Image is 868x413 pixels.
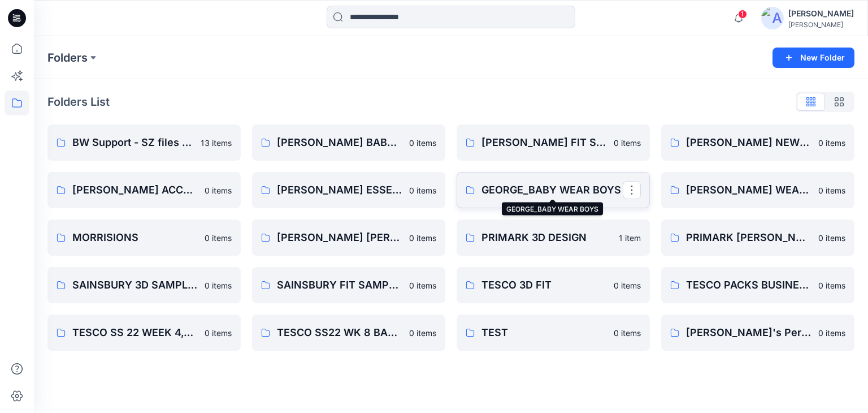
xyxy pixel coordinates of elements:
[252,172,445,208] a: [PERSON_NAME] ESSENTIAL0 items
[818,184,845,196] p: 0 items
[772,48,854,68] button: New Folder
[661,267,854,303] a: TESCO PACKS BUSINESS0 items
[409,327,436,339] p: 0 items
[818,279,845,291] p: 0 items
[277,277,402,293] p: SAINSBURY FIT SAMPLES
[409,279,436,291] p: 0 items
[47,93,110,110] p: Folders List
[481,277,607,293] p: TESCO 3D FIT
[661,172,854,208] a: [PERSON_NAME] WEAR GIRLS & UNISEX0 items
[788,7,854,20] div: [PERSON_NAME]
[818,327,845,339] p: 0 items
[481,135,607,150] p: [PERSON_NAME] FIT SAMPLES
[686,182,811,198] p: [PERSON_NAME] WEAR GIRLS & UNISEX
[457,124,650,161] a: [PERSON_NAME] FIT SAMPLES0 items
[661,220,854,256] a: PRIMARK [PERSON_NAME]0 items
[761,7,784,29] img: avatar
[252,124,445,161] a: [PERSON_NAME] BABY WEAR GIRLS & UNISEX CONSTRCTION CHANGE0 items
[72,325,198,341] p: TESCO SS 22 WEEK 4,6,9
[205,279,232,291] p: 0 items
[457,172,650,208] a: GEORGE_BABY WEAR BOYS
[409,137,436,149] p: 0 items
[47,267,241,303] a: SAINSBURY 3D SAMPLES0 items
[481,325,607,341] p: TEST
[409,232,436,244] p: 0 items
[481,230,612,246] p: PRIMARK 3D DESIGN
[686,277,811,293] p: TESCO PACKS BUSINESS
[277,325,402,341] p: TESCO SS22 WK 8 BABY EVENT
[72,182,198,198] p: [PERSON_NAME] ACCESSORIES
[686,135,811,150] p: [PERSON_NAME] NEW PRODUCTS
[252,315,445,351] a: TESCO SS22 WK 8 BABY EVENT0 items
[661,124,854,161] a: [PERSON_NAME] NEW PRODUCTS0 items
[72,135,194,150] p: BW Support - SZ files (A6)
[457,315,650,351] a: TEST0 items
[47,172,241,208] a: [PERSON_NAME] ACCESSORIES0 items
[457,220,650,256] a: PRIMARK 3D DESIGN1 item
[481,182,623,198] p: GEORGE_BABY WEAR BOYS
[201,137,232,149] p: 13 items
[47,220,241,256] a: MORRISIONS0 items
[619,232,641,244] p: 1 item
[614,327,641,339] p: 0 items
[205,327,232,339] p: 0 items
[818,137,845,149] p: 0 items
[788,20,854,29] div: [PERSON_NAME]
[614,137,641,149] p: 0 items
[409,184,436,196] p: 0 items
[252,220,445,256] a: [PERSON_NAME] [PERSON_NAME] NEW PRODUCTS0 items
[205,232,232,244] p: 0 items
[686,325,811,341] p: [PERSON_NAME]'s Personal Zone
[72,230,198,246] p: MORRISIONS
[277,135,402,150] p: [PERSON_NAME] BABY WEAR GIRLS & UNISEX CONSTRCTION CHANGE
[252,267,445,303] a: SAINSBURY FIT SAMPLES0 items
[277,230,402,246] p: [PERSON_NAME] [PERSON_NAME] NEW PRODUCTS
[818,232,845,244] p: 0 items
[72,277,198,293] p: SAINSBURY 3D SAMPLES
[277,182,402,198] p: [PERSON_NAME] ESSENTIAL
[47,124,241,161] a: BW Support - SZ files (A6)13 items
[47,50,88,66] a: Folders
[205,184,232,196] p: 0 items
[686,230,811,246] p: PRIMARK [PERSON_NAME]
[457,267,650,303] a: TESCO 3D FIT0 items
[614,279,641,291] p: 0 items
[738,10,747,19] span: 1
[661,315,854,351] a: [PERSON_NAME]'s Personal Zone0 items
[47,315,241,351] a: TESCO SS 22 WEEK 4,6,90 items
